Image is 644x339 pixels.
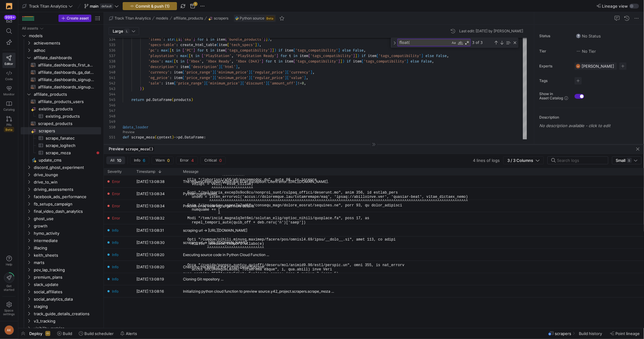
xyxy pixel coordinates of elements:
[107,15,152,22] button: Track Titan Analytics
[29,4,67,9] span: Track Titan Analytics
[557,158,603,163] input: Search logs
[576,328,606,339] button: Build history
[21,2,74,10] button: Track Titan Analytics
[183,241,247,245] div: scraping url -> [URL][DOMAIN_NAME]
[34,54,100,61] span: affiliate_dashboards
[602,4,628,9] span: Lineage view
[112,203,120,209] span: Error
[457,40,463,46] div: Match Whole Word (⌥⌘W)
[29,331,42,336] span: Deploy
[34,244,100,252] span: iRacing
[4,284,14,291] span: Get started
[21,98,101,105] div: Press SPACE to select this row.
[21,112,101,120] a: existing_products​​​​​​​​​
[136,276,164,282] y42-timestamp-cell-renderer: [DATE] 13:08:19
[21,193,101,200] div: Press SPACE to select this row.
[451,40,457,46] div: Match Case (⌥⌘C)
[21,325,101,332] div: Press SPACE to select this row.
[21,259,101,266] div: Press SPACE to select this row.
[21,186,101,193] div: Press SPACE to select this row.
[34,296,100,303] span: social_analytics_data
[39,127,100,134] span: scrapers​​​​​​​​
[34,201,100,208] span: fb_setups_campaign
[110,158,114,162] span: All
[2,1,16,11] a: https://storage.googleapis.com/y42-prod-data-exchange/images/4FGlnMhCNn9FsUVOuDzedKBoGBDO04HwCK1Z...
[507,158,536,163] span: 3 / 3 Columns
[21,83,101,91] a: affiliate_dashboards_signup_with_seg​​​​​​​​​​
[21,83,101,91] div: Press SPACE to select this row.
[112,227,118,234] span: Info
[21,47,101,54] div: Press SPACE to select this row.
[575,32,603,40] button: No statusNo Status
[21,273,101,281] div: Press SPACE to select this row.
[39,157,94,164] span: update_cms​​​​​
[34,310,100,317] span: track_guide_details_creations
[21,317,101,325] div: Press SPACE to select this row.
[4,325,14,335] div: AK
[90,4,99,9] span: main
[34,318,100,325] span: v3_tracking
[84,331,114,336] span: Build scheduler
[21,61,101,69] div: Press SPACE to select this row.
[21,149,101,156] a: scrape_moza​​​​​​​​​
[21,69,101,76] div: Press SPACE to select this row.
[21,127,101,134] div: Press SPACE to select this row.
[180,158,189,162] span: Error
[106,156,125,164] button: All10
[21,32,101,39] div: Press SPACE to select this row.
[107,169,122,174] span: Severity
[46,142,94,149] span: scrape_logitech​​​​​​​​​
[21,25,101,32] div: Press SPACE to select this row.
[34,252,100,259] span: keith_sheets
[21,171,101,178] div: Press SPACE to select this row.
[21,54,101,61] div: Press SPACE to select this row.
[136,191,165,197] y42-timestamp-cell-renderer: [DATE] 13:08:34
[21,61,101,69] a: affiliate_dashboards_first_affiliate_payment_date​​​​​​​​​​
[21,281,101,288] div: Press SPACE to select this row.
[2,270,16,294] button: Getstarted
[494,40,498,45] div: Previous Match (⇧Enter)
[503,156,544,164] button: 3 / 3 Columns
[579,331,602,336] span: Build history
[29,32,100,39] span: models
[136,227,164,234] y42-timestamp-cell-renderer: [DATE] 13:08:31
[21,237,101,244] div: Press SPACE to select this row.
[21,303,101,310] div: Press SPACE to select this row.
[34,193,100,200] span: facebook_ads_performance
[616,158,626,163] span: Small
[21,156,101,164] div: Press SPACE to select this row.
[21,120,101,127] a: scraped_products​​​​​​​​​​
[21,288,101,295] div: Press SPACE to select this row.
[3,92,15,96] span: Monitor
[2,114,16,134] a: PRsBeta
[34,40,100,47] span: achievements
[616,331,640,336] span: Point lineage
[76,328,116,339] button: Build scheduler
[2,98,16,114] a: Catalog
[38,69,94,76] span: affiliate_dashboards_ga_data_with_affiliate_model​​​​​​​​​​
[21,164,101,171] div: Press SPACE to select this row.
[183,265,268,269] div: Checking the state of the Python cloud function ...
[607,328,643,339] button: Point lineage
[21,69,101,76] a: affiliate_dashboards_ga_data_with_affiliate_model​​​​​​​​​​
[39,105,100,112] span: existing_products​​​​​​​​
[576,49,596,54] span: No Tier
[21,105,101,112] div: Press SPACE to select this row.
[3,309,15,316] span: Space settings
[34,259,100,266] span: marts
[21,295,101,303] div: Press SPACE to select this row.
[21,142,101,149] div: Press SPACE to select this row.
[63,331,72,336] span: Build
[34,223,100,230] span: growth
[21,230,101,237] div: Press SPACE to select this row.
[136,215,164,221] y42-timestamp-cell-renderer: [DATE] 13:08:32
[112,264,118,270] span: Info
[46,149,94,156] span: scrape_moza​​​​​​​​​
[34,288,100,295] span: social_affiliates
[34,208,100,215] span: final_video_dash_analytics
[21,310,101,317] div: Press SPACE to select this row.
[136,203,165,209] y42-timestamp-cell-renderer: [DATE] 13:08:34
[499,40,504,45] div: Next Match (Enter)
[38,120,94,127] span: scraped_products​​​​​​​​​​
[38,76,94,83] span: affiliate_dashboards_signup_model​​​​​​​​​​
